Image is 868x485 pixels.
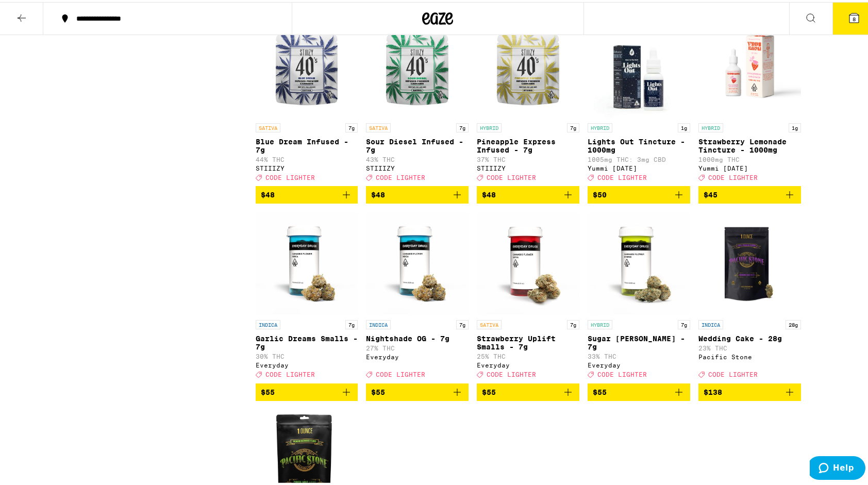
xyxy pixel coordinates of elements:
span: $55 [371,386,385,394]
span: CODE LIGHTER [487,370,536,376]
p: 28g [786,318,801,327]
span: CODE LIGHTER [708,172,758,179]
img: Pacific Stone - Wedding Cake - 28g [698,210,801,313]
img: Yummi Karma - Lights Out Tincture - 1000mg [588,13,690,116]
span: $45 [704,189,717,197]
p: 33% THC [588,351,690,358]
p: 44% THC [256,154,358,161]
p: 27% THC [366,343,469,349]
span: CODE LIGHTER [265,370,315,376]
p: INDICA [698,318,723,327]
img: Yummi Karma - Strawberry Lemonade Tincture - 1000mg [698,13,801,116]
p: Strawberry Lemonade Tincture - 1000mg [698,136,801,152]
p: 23% THC [698,343,801,349]
p: 25% THC [477,351,579,358]
p: HYBRID [698,121,723,130]
span: $48 [482,189,496,197]
p: HYBRID [477,121,502,130]
p: SATIVA [366,121,391,130]
a: Open page for Pineapple Express Infused - 7g from STIIIZY [477,13,579,184]
p: 37% THC [477,154,579,161]
p: INDICA [256,318,280,327]
img: Everyday - Strawberry Uplift Smalls - 7g [477,210,579,313]
p: Blue Dream Infused - 7g [256,136,358,152]
p: 1000mg THC [698,154,801,161]
div: Everyday [366,352,469,358]
p: 30% THC [256,351,358,358]
p: 7g [456,318,469,327]
div: Everyday [256,360,358,366]
a: Open page for Nightshade OG - 7g from Everyday [366,210,469,381]
p: 7g [345,121,358,130]
a: Open page for Strawberry Uplift Smalls - 7g from Everyday [477,210,579,381]
p: Pineapple Express Infused - 7g [477,136,579,152]
p: INDICA [366,318,391,327]
p: 7g [456,121,469,130]
button: Add to bag [588,184,690,202]
span: $55 [261,386,275,394]
p: Sour Diesel Infused - 7g [366,136,469,152]
img: STIIIZY - Pineapple Express Infused - 7g [477,13,579,116]
button: Add to bag [477,184,579,202]
p: 1g [678,121,690,130]
span: CODE LIGHTER [265,172,315,179]
p: Lights Out Tincture - 1000mg [588,136,690,152]
img: Everyday - Nightshade OG - 7g [366,210,469,313]
div: Everyday [588,360,690,366]
p: 1005mg THC: 3mg CBD [588,154,690,161]
p: 1g [789,121,801,130]
span: $50 [593,189,607,197]
p: 7g [567,318,579,327]
img: STIIIZY - Sour Diesel Infused - 7g [366,13,469,116]
p: Garlic Dreams Smalls - 7g [256,332,358,349]
button: Add to bag [698,381,801,399]
span: CODE LIGHTER [487,172,536,179]
p: SATIVA [477,318,502,327]
p: Strawberry Uplift Smalls - 7g [477,332,579,349]
img: Everyday - Garlic Dreams Smalls - 7g [256,210,358,313]
button: Add to bag [256,381,358,399]
span: $48 [371,189,385,197]
p: 7g [678,318,690,327]
button: Add to bag [256,184,358,202]
p: 7g [345,318,358,327]
a: Open page for Garlic Dreams Smalls - 7g from Everyday [256,210,358,381]
span: $138 [704,386,722,394]
div: Yummi [DATE] [588,163,690,170]
div: STIIIZY [477,163,579,170]
div: STIIIZY [256,163,358,170]
span: $55 [593,386,607,394]
button: Add to bag [366,381,469,399]
a: Open page for Blue Dream Infused - 7g from STIIIZY [256,13,358,184]
p: 43% THC [366,154,469,161]
a: Open page for Sugar Rush Smalls - 7g from Everyday [588,210,690,381]
p: HYBRID [588,318,612,327]
span: $55 [482,386,496,394]
a: Open page for Wedding Cake - 28g from Pacific Stone [698,210,801,381]
p: SATIVA [256,121,280,130]
button: Add to bag [698,184,801,202]
button: Add to bag [477,381,579,399]
button: Add to bag [588,381,690,399]
div: STIIIZY [366,163,469,170]
img: Everyday - Sugar Rush Smalls - 7g [588,210,690,313]
a: Open page for Strawberry Lemonade Tincture - 1000mg from Yummi Karma [698,13,801,184]
span: CODE LIGHTER [597,172,647,179]
a: Open page for Sour Diesel Infused - 7g from STIIIZY [366,13,469,184]
p: HYBRID [588,121,612,130]
span: CODE LIGHTER [597,370,647,376]
div: Pacific Stone [698,352,801,358]
span: CODE LIGHTER [708,370,758,376]
p: 7g [567,121,579,130]
iframe: Opens a widget where you can find more information [810,454,865,480]
p: Sugar [PERSON_NAME] - 7g [588,332,690,349]
div: Everyday [477,360,579,366]
span: CODE LIGHTER [376,172,425,179]
span: $48 [261,189,275,197]
a: Open page for Lights Out Tincture - 1000mg from Yummi Karma [588,13,690,184]
button: Add to bag [366,184,469,202]
p: Nightshade OG - 7g [366,332,469,341]
div: Yummi [DATE] [698,163,801,170]
p: Wedding Cake - 28g [698,332,801,341]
